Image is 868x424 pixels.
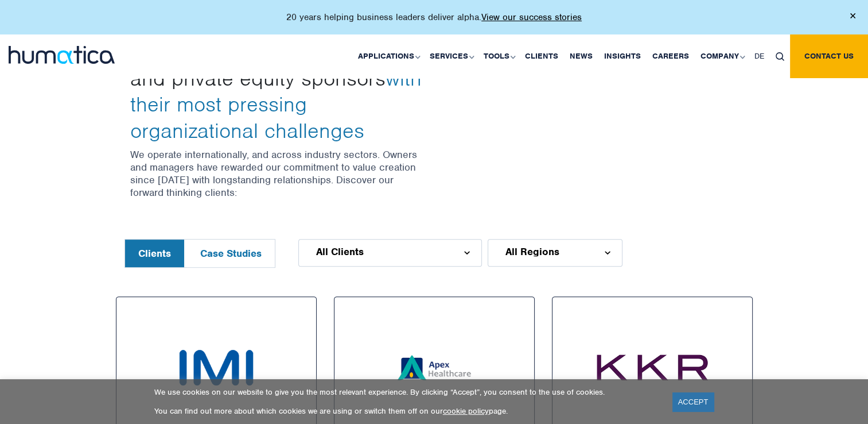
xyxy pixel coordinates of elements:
[790,34,868,78] a: Contact us
[776,52,784,61] img: search_icon
[443,406,489,416] a: cookie policy
[464,251,469,255] img: d_arroww
[574,318,731,417] img: KKR
[564,34,598,78] a: News
[130,65,422,144] span: with their most pressing organizational challenges
[138,318,295,417] img: IMI
[754,51,764,61] span: DE
[478,34,519,78] a: Tools
[749,34,770,78] a: DE
[647,34,695,78] a: Careers
[130,39,426,144] h3: Supporting business leaders and private equity sponsors
[695,34,749,78] a: Company
[424,34,478,78] a: Services
[125,240,184,267] button: Clients
[187,240,275,267] button: Case Studies
[9,46,115,64] img: logo
[286,11,582,23] p: 20 years helping business leaders deliver alpha.
[352,34,424,78] a: Applications
[130,148,426,199] p: We operate internationally, and across industry sectors. Owners and managers have rewarded our co...
[505,247,559,256] span: All Regions
[154,406,658,416] p: You can find out more about which cookies we are using or switch them off on our page.
[519,34,564,78] a: Clients
[154,387,658,397] p: We use cookies on our website to give you the most relevant experience. By clicking “Accept”, you...
[385,318,484,417] img: Apex Healthcare
[316,247,364,256] span: All Clients
[481,11,582,23] a: View our success stories
[672,392,714,411] a: ACCEPT
[605,251,610,255] img: d_arroww
[598,34,647,78] a: Insights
